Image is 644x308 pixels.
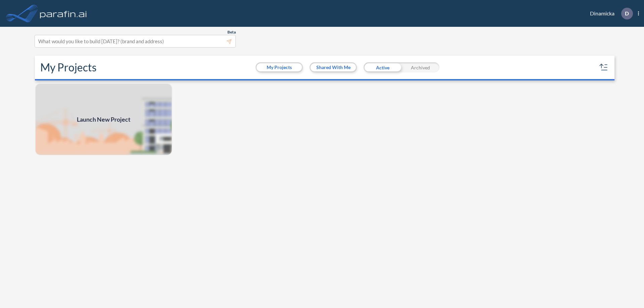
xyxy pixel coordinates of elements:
[257,63,302,71] button: My Projects
[39,7,88,20] img: logo
[35,83,172,156] img: add
[77,115,130,124] span: Launch New Project
[35,83,172,156] a: Launch New Project
[227,29,236,35] span: Beta
[625,10,629,16] p: D
[580,8,639,19] div: Dinamicka
[401,62,439,72] div: Archived
[364,62,401,72] div: Active
[598,62,609,73] button: sort
[40,61,97,74] h2: My Projects
[311,63,356,71] button: Shared With Me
